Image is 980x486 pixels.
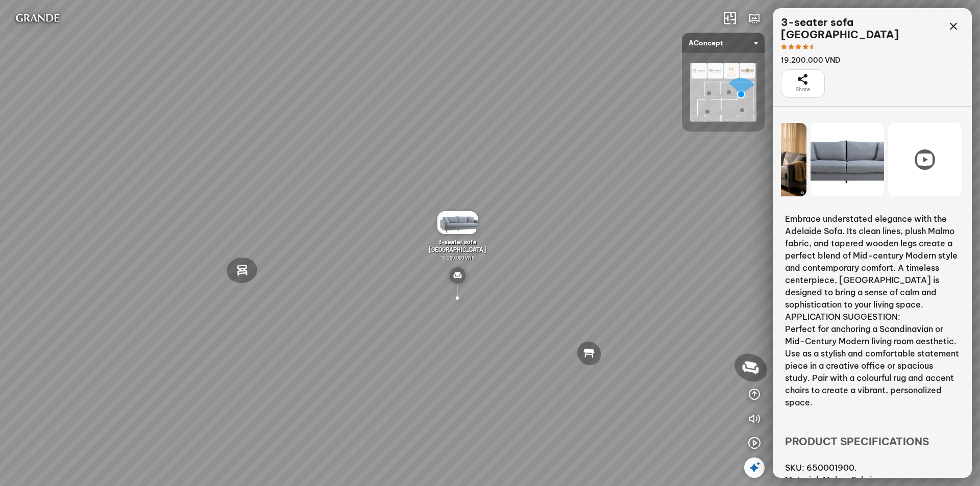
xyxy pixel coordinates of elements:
span: star [810,44,816,50]
li: SKU: 650001900. [785,462,960,474]
p: Embrace understated elegance with the Adelaide Sofa. Its clean lines, plush Malmo fabric, and tap... [785,213,960,311]
span: 19.200.000 VND [440,254,475,261]
span: star [795,44,801,50]
p: APPLICATION SUGGESTION: Perfect for anchoring a Scandinavian or Mid-Century Modern living room ae... [785,311,960,408]
img: Sofa_3_ch__Adel_JDPY27NEHH3G.gif [437,211,478,234]
li: Material: Malmo Fabric. [785,474,960,486]
span: 3-seater sofa [GEOGRAPHIC_DATA] [429,238,486,253]
span: star [781,44,787,50]
div: Product Specifications [773,421,972,449]
span: Share [796,86,810,94]
span: AConcept [689,33,758,53]
span: star [788,44,794,50]
div: 19.200.000 VND [781,55,943,65]
img: logo [8,8,67,29]
img: type_sofa_CL2K24RXHCN6.svg [449,267,465,284]
div: 3-seater sofa [GEOGRAPHIC_DATA] [781,16,943,41]
span: star [802,44,808,50]
img: AConcept_CTMHTJT2R6E4.png [690,63,756,121]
